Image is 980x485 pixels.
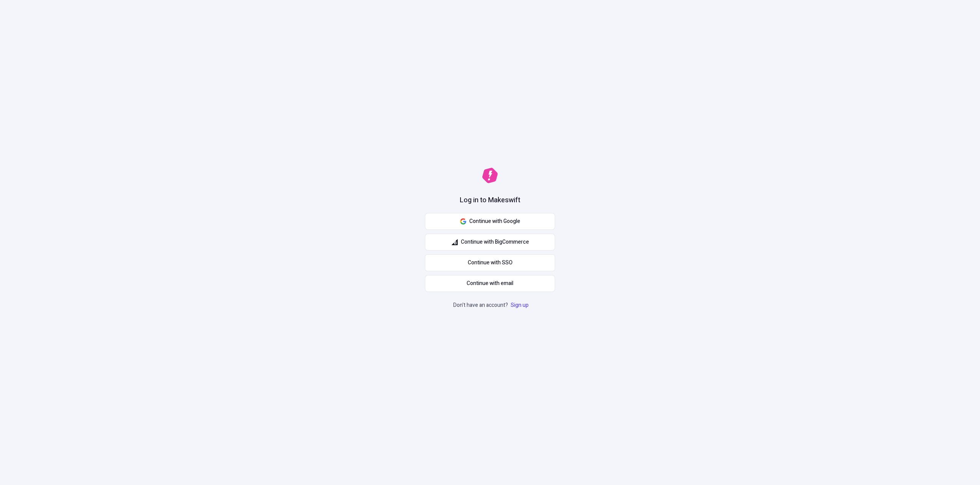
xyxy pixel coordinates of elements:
[460,195,520,205] h1: Log in to Makeswift
[453,301,530,310] p: Don't have an account?
[425,254,555,271] a: Continue with SSO
[425,234,555,251] button: Continue with BigCommerce
[469,217,520,226] span: Continue with Google
[425,275,555,292] button: Continue with email
[461,238,529,246] span: Continue with BigCommerce
[425,213,555,230] button: Continue with Google
[509,301,530,309] a: Sign up
[467,279,513,288] span: Continue with email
